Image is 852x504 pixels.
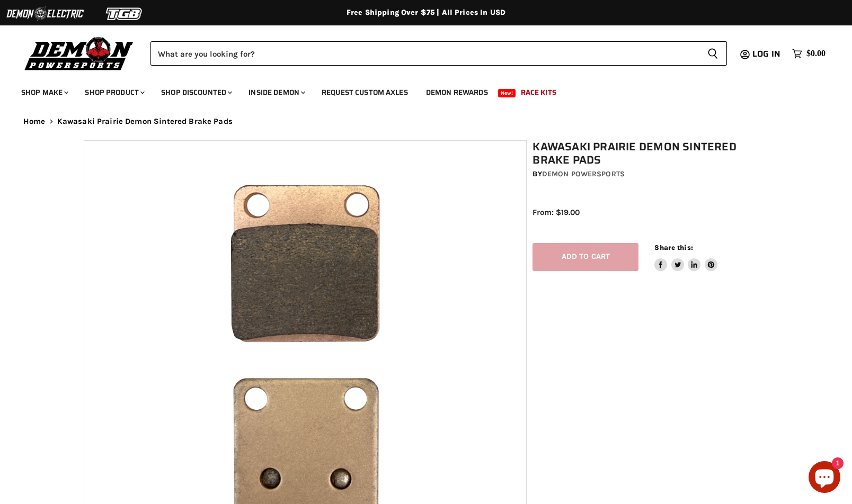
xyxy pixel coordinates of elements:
[532,208,580,217] span: From: $19.00
[805,461,844,496] inbox-online-store-chat: Shopify online store chat
[532,140,774,167] h1: Kawasaki Prairie Demon Sintered Brake Pads
[654,244,693,251] span: Share this:
[654,243,717,271] aside: Share this:
[2,117,850,126] nav: Breadcrumbs
[150,41,699,66] input: Search
[21,34,137,72] img: Demon Powersports
[787,46,831,61] a: $0.00
[2,8,850,17] div: Free Shipping Over $75 | All Prices In USD
[498,89,516,97] span: New!
[153,82,238,103] a: Shop Discounted
[699,41,727,66] button: Search
[85,4,164,24] img: TGB Logo 2
[532,168,774,180] div: by
[314,82,416,103] a: Request Custom Axles
[752,47,780,60] span: Log in
[150,41,727,66] form: Product
[241,82,312,103] a: Inside Demon
[13,82,75,103] a: Shop Make
[748,49,787,59] a: Log in
[57,117,233,126] span: Kawasaki Prairie Demon Sintered Brake Pads
[513,82,564,103] a: Race Kits
[13,77,823,103] ul: Main menu
[77,82,151,103] a: Shop Product
[5,4,85,24] img: Demon Electric Logo 2
[806,49,826,59] span: $0.00
[23,117,46,126] a: Home
[542,169,625,178] a: Demon Powersports
[418,82,496,103] a: Demon Rewards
